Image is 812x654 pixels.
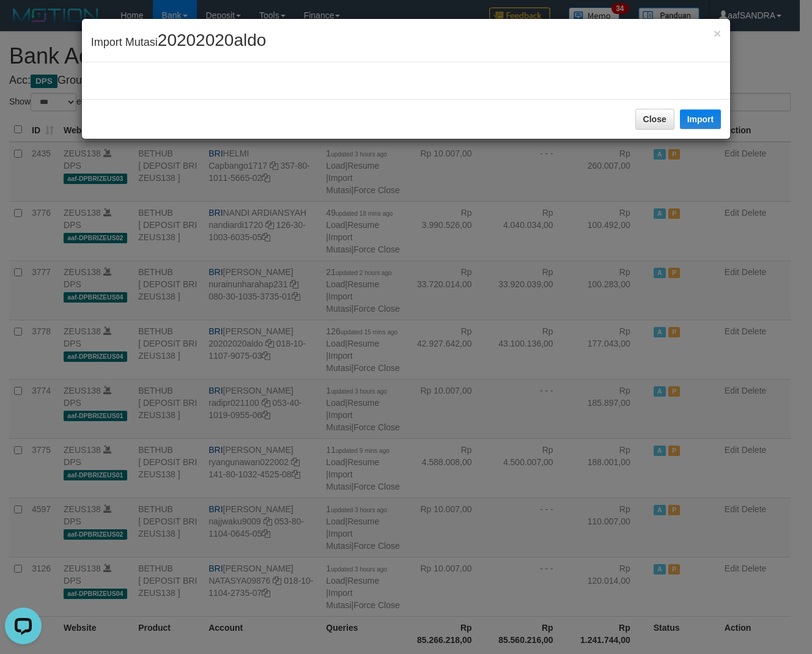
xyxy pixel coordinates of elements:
button: Close [714,27,721,40]
span: × [714,26,721,40]
button: Open LiveChat chat widget [5,5,42,42]
button: Close [635,109,674,130]
button: Import [680,109,722,129]
span: Import Mutasi [91,36,267,48]
span: 20202020aldo [158,31,267,50]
